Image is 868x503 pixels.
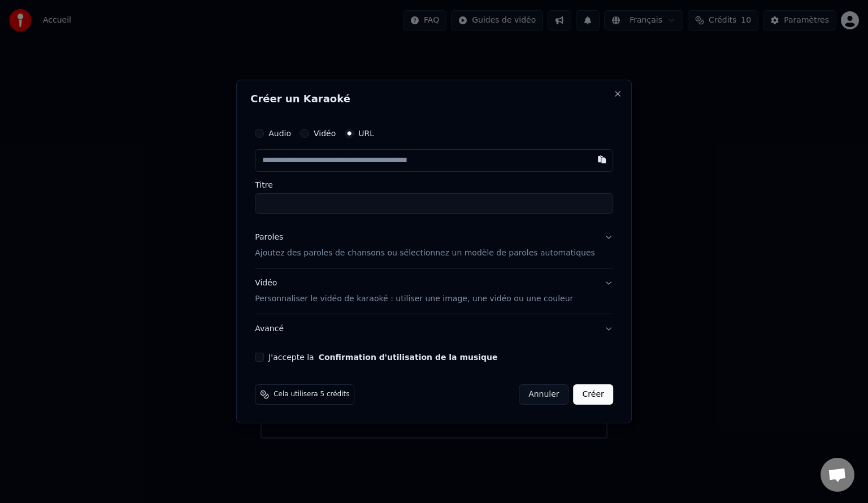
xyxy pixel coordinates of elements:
[250,94,618,104] h2: Créer un Karaoké
[255,223,613,268] button: ParolesAjoutez des paroles de chansons ou sélectionnez un modèle de paroles automatiques
[268,353,497,361] label: J'accepte la
[255,248,595,259] p: Ajoutez des paroles de chansons ou sélectionnez un modèle de paroles automatiques
[255,268,613,314] button: VidéoPersonnaliser le vidéo de karaoké : utiliser une image, une vidéo ou une couleur
[574,384,613,405] button: Créer
[274,390,349,399] span: Cela utilisera 5 crédits
[314,129,336,137] label: Vidéo
[255,314,613,344] button: Avancé
[255,277,573,305] div: Vidéo
[255,181,613,189] label: Titre
[255,232,283,243] div: Paroles
[319,353,498,361] button: J'accepte la
[358,129,374,137] label: URL
[268,129,291,137] label: Audio
[519,384,568,405] button: Annuler
[255,293,573,305] p: Personnaliser le vidéo de karaoké : utiliser une image, une vidéo ou une couleur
